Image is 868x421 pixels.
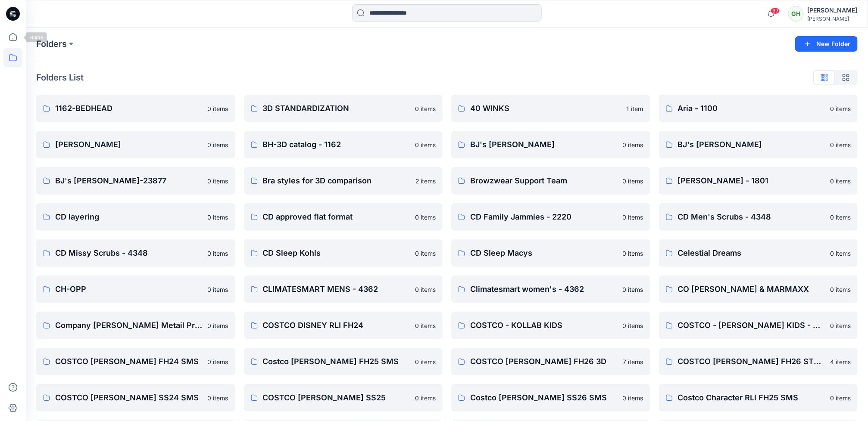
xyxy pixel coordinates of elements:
[623,285,643,294] p: 0 items
[470,139,618,151] p: BJ's [PERSON_NAME]
[208,104,228,113] p: 0 items
[55,211,203,223] p: CD layering
[659,348,858,375] a: COSTCO [PERSON_NAME] FH26 STYLE 12-55434 items
[244,167,443,195] a: Bra styles for 3D comparison2 items
[659,167,858,195] a: [PERSON_NAME] - 18010 items
[623,140,643,149] p: 0 items
[678,102,825,115] p: Aria - 1100
[36,348,235,375] a: COSTCO [PERSON_NAME] FH24 SMS0 items
[415,104,436,113] p: 0 items
[807,15,857,22] div: [PERSON_NAME]
[55,283,203,295] p: CH-OPP
[415,357,436,366] p: 0 items
[678,247,825,259] p: Celestial Dreams
[470,247,618,259] p: CD Sleep Macys
[470,356,618,368] p: COSTCO [PERSON_NAME] FH26 3D
[788,6,804,22] div: GH
[451,203,650,231] a: CD Family Jammies - 22200 items
[55,175,203,187] p: BJ's [PERSON_NAME]-23877
[415,393,436,402] p: 0 items
[470,175,618,187] p: Browzwear Support Team
[451,384,650,412] a: Costco [PERSON_NAME] SS26 SMS0 items
[678,211,825,223] p: CD Men's Scrubs - 4348
[263,247,410,259] p: CD Sleep Kohls
[415,285,436,294] p: 0 items
[263,211,410,223] p: CD approved flat format
[623,357,643,366] p: 7 items
[36,38,67,50] a: Folders
[415,140,436,149] p: 0 items
[451,312,650,339] a: COSTCO - KOLLAB KIDS0 items
[244,276,443,303] a: CLIMATESMART MENS - 43620 items
[678,139,825,151] p: BJ's [PERSON_NAME]
[208,393,228,402] p: 0 items
[263,319,410,331] p: COSTCO DISNEY RLI FH24
[470,102,621,115] p: 40 WINKS
[659,95,858,122] a: Aria - 11000 items
[659,384,858,412] a: Costco Character RLI FH25 SMS0 items
[415,249,436,258] p: 0 items
[244,312,443,339] a: COSTCO DISNEY RLI FH240 items
[807,5,857,15] div: [PERSON_NAME]
[659,239,858,267] a: Celestial Dreams0 items
[830,249,851,258] p: 0 items
[678,283,825,295] p: CO [PERSON_NAME] & MARMAXX
[55,139,203,151] p: [PERSON_NAME]
[36,312,235,339] a: Company [PERSON_NAME] Metail Project0 items
[36,384,235,412] a: COSTCO [PERSON_NAME] SS24 SMS0 items
[659,276,858,303] a: CO [PERSON_NAME] & MARMAXX0 items
[623,176,643,186] p: 0 items
[415,213,436,222] p: 0 items
[623,213,643,222] p: 0 items
[36,239,235,267] a: CD Missy Scrubs - 43480 items
[415,176,436,186] p: 2 items
[830,357,851,366] p: 4 items
[244,95,443,122] a: 3D STANDARDIZATION0 items
[623,321,643,330] p: 0 items
[623,393,643,402] p: 0 items
[208,140,228,149] p: 0 items
[208,213,228,222] p: 0 items
[451,239,650,267] a: CD Sleep Macys0 items
[470,392,618,404] p: Costco [PERSON_NAME] SS26 SMS
[678,175,825,187] p: [PERSON_NAME] - 1801
[208,357,228,366] p: 0 items
[451,276,650,303] a: Climatesmart women's - 43620 items
[678,392,825,404] p: Costco Character RLI FH25 SMS
[263,356,410,368] p: Costco [PERSON_NAME] FH25 SMS
[263,175,411,187] p: Bra styles for 3D comparison
[263,102,410,115] p: 3D STANDARDIZATION
[55,356,203,368] p: COSTCO [PERSON_NAME] FH24 SMS
[659,203,858,231] a: CD Men's Scrubs - 43480 items
[263,392,410,404] p: COSTCO [PERSON_NAME] SS25
[771,7,780,14] span: 97
[55,247,203,259] p: CD Missy Scrubs - 4348
[470,319,618,331] p: COSTCO - KOLLAB KIDS
[678,319,825,331] p: COSTCO - [PERSON_NAME] KIDS - DESIGN USE
[470,283,618,295] p: Climatesmart women's - 4362
[36,71,84,84] p: Folders List
[451,95,650,122] a: 40 WINKS1 item
[659,131,858,158] a: BJ's [PERSON_NAME]0 items
[55,102,203,115] p: 1162-BEDHEAD
[36,167,235,195] a: BJ's [PERSON_NAME]-238770 items
[830,104,851,113] p: 0 items
[659,312,858,339] a: COSTCO - [PERSON_NAME] KIDS - DESIGN USE0 items
[36,131,235,158] a: [PERSON_NAME]0 items
[830,393,851,402] p: 0 items
[451,348,650,375] a: COSTCO [PERSON_NAME] FH26 3D7 items
[627,104,643,113] p: 1 item
[208,249,228,258] p: 0 items
[830,140,851,149] p: 0 items
[36,95,235,122] a: 1162-BEDHEAD0 items
[244,131,443,158] a: BH-3D catalog - 11620 items
[244,203,443,231] a: CD approved flat format0 items
[451,131,650,158] a: BJ's [PERSON_NAME]0 items
[830,321,851,330] p: 0 items
[678,356,825,368] p: COSTCO [PERSON_NAME] FH26 STYLE 12-5543
[451,167,650,195] a: Browzwear Support Team0 items
[470,211,618,223] p: CD Family Jammies - 2220
[263,283,410,295] p: CLIMATESMART MENS - 4362
[830,176,851,186] p: 0 items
